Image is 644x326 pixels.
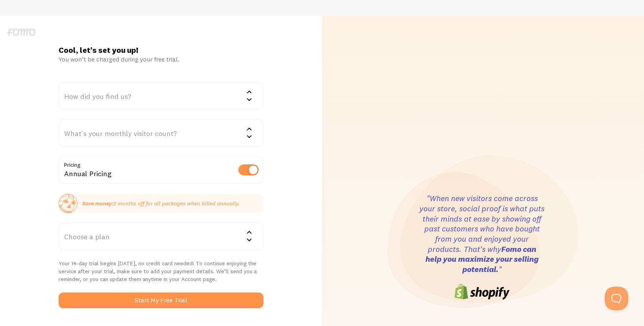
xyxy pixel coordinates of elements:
[59,222,264,250] div: Choose a plan
[59,292,264,308] button: Start My Free Trial
[389,205,515,266] h3: " A customer knowing that someone else has bought a specific item can be the difference maker bet...
[414,214,540,254] h3: " on your website to help increase sales and conversions."
[82,199,240,207] p: 2 months off for all packages when billed annually.
[59,45,264,55] h1: Cool, let's set you up!
[59,156,264,185] div: Annual Pricing
[7,28,35,36] img: fomo-logo-gray-b99e0e8ada9f9040e2984d0d95b3b12da0074ffd48d1e5cb62ac37fc77b0b268.svg
[460,264,494,279] img: zapier-logo-67829435118c75c76cb2dd6da18087269b6957094811fad6c81319a220d8a412.png
[419,193,545,274] h3: "When new visitors come across your store, social proof is what puts their minds at ease by showi...
[59,55,264,63] div: You won’t be charged during your free trial.
[605,287,628,310] iframe: Help Scout Beacon - Open
[415,214,530,244] strong: Fomo publicly displays your achievements and customer interactions
[420,276,484,287] img: sumo-logo-1cafdecd7bb48b33eaa792b370d3cec89df03f7790928d0317a799d01587176e.png
[391,205,513,235] strong: Fomo helps you boost your sales by harnessing the power of social proof.
[454,284,510,300] img: shopify-logo-6cb0242e8808f3daf4ae861e06351a6977ea544d1a5c563fd64e3e69b7f1d4c4.png
[59,82,264,110] div: How did you find us?
[59,119,264,147] div: What's your monthly visitor count?
[82,200,113,207] strong: Save money:
[59,259,264,283] p: Your 14-day trial begins [DATE], no credit card needed! To continue enjoying the service after yo...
